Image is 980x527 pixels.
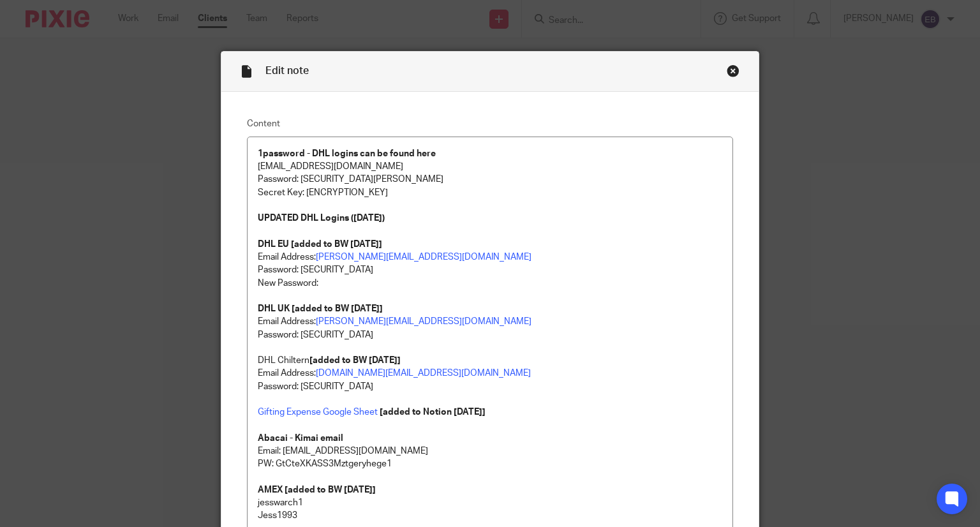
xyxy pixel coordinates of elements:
[292,304,383,313] strong: [added to BW [DATE]]
[380,408,486,417] strong: [added to Notion [DATE]]
[316,317,531,326] a: [PERSON_NAME][EMAIL_ADDRESS][DOMAIN_NAME]
[258,445,723,457] p: Email: [EMAIL_ADDRESS][DOMAIN_NAME]
[258,509,723,522] p: Jess1993
[258,486,376,494] strong: AMEX [added to BW [DATE]]
[247,117,734,130] label: Content
[258,380,723,393] p: Password: [SECURITY_DATA]
[727,64,739,77] div: Close this dialog window
[258,304,290,313] strong: DHL UK
[258,160,723,173] p: [EMAIL_ADDRESS][DOMAIN_NAME]
[258,277,723,290] p: New Password:
[258,434,343,443] strong: Abacai - Kimai email
[258,240,382,249] strong: DHL EU [added to BW [DATE]]
[316,253,531,262] a: [PERSON_NAME][EMAIL_ADDRESS][DOMAIN_NAME]
[258,149,436,158] strong: 1password - DHL logins can be found here
[258,214,385,223] strong: UPDATED DHL Logins ([DATE])
[309,356,401,365] strong: [added to BW [DATE]]
[258,457,723,470] p: PW: GtCteXKASS3Mztgeryhege1
[258,315,723,380] p: Email Address: Password: [SECURITY_DATA] DHL Chiltern Email Address:
[258,251,723,263] p: Email Address:
[316,369,531,378] a: [DOMAIN_NAME][EMAIL_ADDRESS][DOMAIN_NAME]
[258,263,723,276] p: Password: [SECURITY_DATA]
[265,66,309,76] span: Edit note
[258,408,378,417] a: Gifting Expense Google Sheet
[258,186,723,199] p: Secret Key: [ENCRYPTION_KEY]
[258,173,723,186] p: Password: [SECURITY_DATA][PERSON_NAME]
[258,496,723,509] p: jesswarch1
